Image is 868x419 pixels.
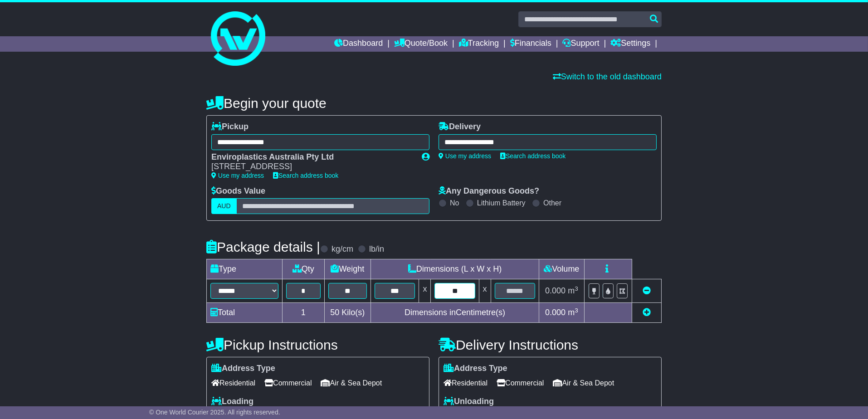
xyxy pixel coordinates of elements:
label: kg/cm [332,244,353,254]
td: Volume [539,259,584,279]
span: Residential [444,376,488,390]
span: 0.000 [545,308,566,317]
div: Enviroplastics Australia Pty Ltd [211,152,413,162]
a: Search address book [273,172,338,179]
a: Support [563,36,600,52]
label: Goods Value [211,186,265,196]
td: Dimensions in Centimetre(s) [371,303,539,323]
label: Delivery [439,122,481,132]
a: Switch to the old dashboard [553,72,662,81]
label: Address Type [211,364,275,374]
span: m [568,308,578,317]
h4: Pickup Instructions [206,337,429,352]
label: Unloading [444,397,494,407]
label: No [450,199,459,207]
span: Air & Sea Depot [553,376,614,390]
label: Loading [211,397,254,407]
a: Use my address [211,172,264,179]
span: 0.000 [545,286,566,295]
a: Quote/Book [394,36,448,52]
a: Tracking [459,36,499,52]
label: lb/in [369,244,384,254]
label: Address Type [444,364,507,374]
td: Kilo(s) [324,303,371,323]
sup: 3 [575,285,578,292]
a: Dashboard [334,36,383,52]
a: Financials [510,36,551,52]
span: Commercial [264,376,312,390]
td: x [419,279,431,303]
td: Type [207,259,283,279]
div: [STREET_ADDRESS] [211,162,413,172]
label: AUD [211,198,237,214]
label: Other [543,199,561,207]
span: © One World Courier 2025. All rights reserved. [149,409,280,416]
span: Commercial [497,376,544,390]
td: x [479,279,491,303]
span: Residential [211,376,255,390]
label: Any Dangerous Goods? [439,186,539,196]
span: m [568,286,578,295]
span: 50 [330,308,339,317]
a: Settings [610,36,650,52]
a: Use my address [439,152,491,160]
label: Lithium Battery [477,199,526,207]
td: Dimensions (L x W x H) [371,259,539,279]
td: Qty [282,259,324,279]
h4: Package details | [206,239,320,254]
label: Pickup [211,122,249,132]
a: Remove this item [643,286,651,295]
sup: 3 [575,307,578,314]
a: Add new item [643,308,651,317]
td: Total [207,303,283,323]
td: Weight [324,259,371,279]
span: Air & Sea Depot [321,376,382,390]
a: Search address book [500,152,566,160]
h4: Begin your quote [206,96,662,111]
h4: Delivery Instructions [439,337,662,352]
td: 1 [282,303,324,323]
